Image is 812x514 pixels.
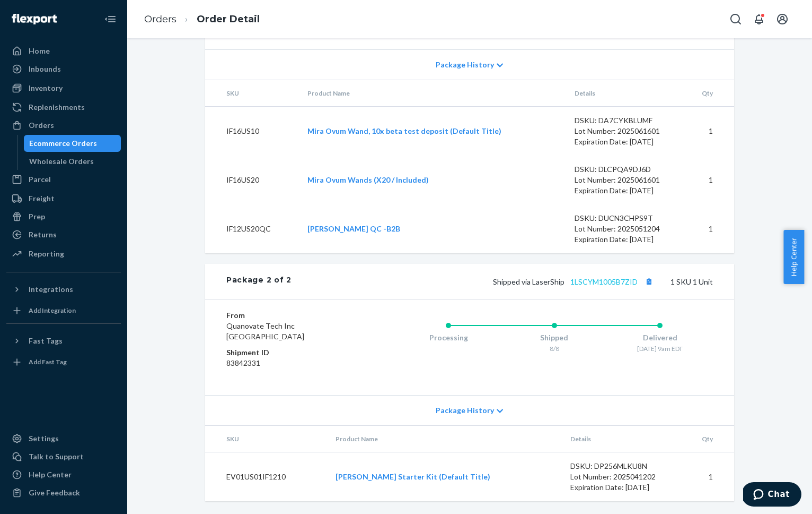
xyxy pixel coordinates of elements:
[299,80,566,107] th: Product Name
[29,120,54,131] div: Orders
[136,4,268,35] ol: breadcrumbs
[6,226,121,243] a: Returns
[29,83,63,93] div: Inventory
[307,175,429,184] a: Mira Ovum Wands (X20 / Included)
[6,99,121,116] a: Replenishments
[29,487,80,498] div: Give Feedback
[29,469,72,480] div: Help Center
[29,451,84,462] div: Talk to Support
[226,321,304,341] span: Quanovate Tech Inc [GEOGRAPHIC_DATA]
[6,117,121,134] a: Orders
[205,156,299,204] td: IF16US20
[575,213,674,224] div: DSKU: DUCN3CHPS9T
[6,484,121,501] button: Give Feedback
[501,332,607,343] div: Shipped
[197,13,260,25] a: Order Detail
[683,156,734,204] td: 1
[678,452,734,502] td: 1
[6,430,121,447] a: Settings
[29,306,76,315] div: Add Integration
[29,102,85,113] div: Replenishments
[226,310,353,321] dt: From
[205,452,327,502] td: EV01US01IF1210
[24,135,121,152] a: Ecommerce Orders
[6,302,121,319] a: Add Integration
[575,185,674,196] div: Expiration Date: [DATE]
[642,275,656,288] button: Copy tracking number
[562,426,678,452] th: Details
[395,332,501,343] div: Processing
[6,42,121,59] a: Home
[29,46,50,56] div: Home
[205,204,299,253] td: IF12US20QC
[6,354,121,371] a: Add Fast Tag
[678,426,734,452] th: Qty
[29,174,51,185] div: Parcel
[29,64,61,74] div: Inbounds
[772,8,793,30] button: Open account menu
[29,336,63,346] div: Fast Tags
[575,175,674,185] div: Lot Number: 2025061601
[683,204,734,253] td: 1
[144,13,176,25] a: Orders
[743,482,801,509] iframe: Opens a widget where you can chat to one of our agents
[205,107,299,156] td: IF16US10
[575,115,674,126] div: DSKU: DA7CYKBLUMF
[29,156,94,167] div: Wholesale Orders
[607,332,713,343] div: Delivered
[12,14,57,24] img: Flexport logo
[29,249,64,259] div: Reporting
[6,171,121,188] a: Parcel
[29,193,55,204] div: Freight
[6,448,121,465] button: Talk to Support
[6,281,121,298] button: Integrations
[6,61,121,78] a: Inbounds
[6,190,121,207] a: Freight
[570,472,670,482] div: Lot Number: 2025041202
[575,164,674,175] div: DSKU: DLCPQA9DJ6D
[292,275,713,288] div: 1 SKU 1 Unit
[29,229,57,240] div: Returns
[683,107,734,156] td: 1
[436,405,494,416] span: Package History
[575,234,674,245] div: Expiration Date: [DATE]
[307,224,400,233] a: [PERSON_NAME] QC -B2B
[100,8,121,30] button: Close Navigation
[575,136,674,147] div: Expiration Date: [DATE]
[29,211,45,222] div: Prep
[6,332,121,349] button: Fast Tags
[570,482,670,493] div: Expiration Date: [DATE]
[6,80,121,97] a: Inventory
[29,138,97,149] div: Ecommerce Orders
[748,8,770,30] button: Open notifications
[607,344,713,353] div: [DATE] 9am EDT
[6,466,121,483] a: Help Center
[6,245,121,262] a: Reporting
[436,59,494,70] span: Package History
[575,224,674,234] div: Lot Number: 2025051204
[783,230,804,284] button: Help Center
[336,472,490,481] a: [PERSON_NAME] Starter Kit (Default Title)
[570,277,638,286] a: 1LSCYM1005B7ZID
[226,347,353,358] dt: Shipment ID
[725,8,746,30] button: Open Search Box
[6,208,121,225] a: Prep
[205,426,327,452] th: SKU
[226,358,353,369] dd: 83842331
[29,357,67,366] div: Add Fast Tag
[501,344,607,353] div: 8/8
[566,80,683,107] th: Details
[570,461,670,472] div: DSKU: DP256MLKU8N
[307,126,501,135] a: Mira Ovum Wand, 10x beta test deposit (Default Title)
[327,426,562,452] th: Product Name
[24,153,121,170] a: Wholesale Orders
[205,80,299,107] th: SKU
[29,284,73,295] div: Integrations
[226,275,292,288] div: Package 2 of 2
[493,277,656,286] span: Shipped via LaserShip
[29,433,59,444] div: Settings
[683,80,734,107] th: Qty
[575,126,674,136] div: Lot Number: 2025061601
